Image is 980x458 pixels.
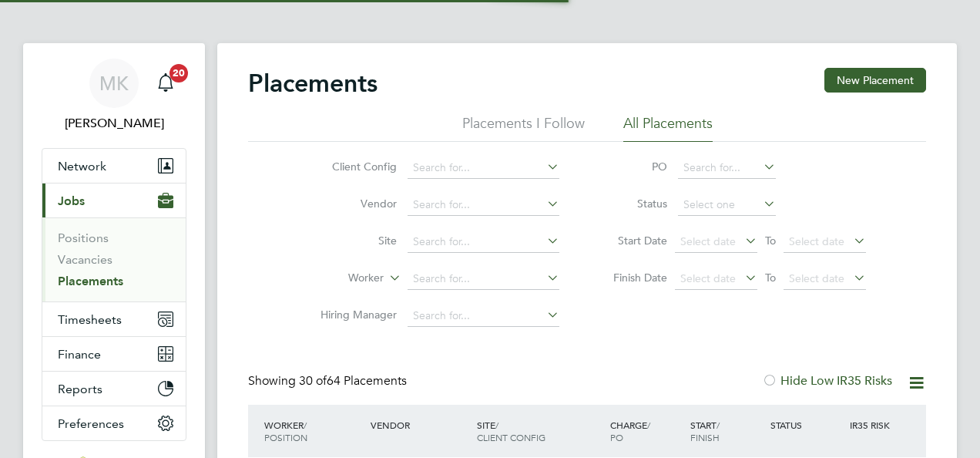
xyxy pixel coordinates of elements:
[598,234,667,248] label: Start Date
[408,268,559,290] input: Search for...
[678,194,776,216] input: Select one
[299,373,407,389] span: 64 Placements
[598,271,667,285] label: Finish Date
[42,406,186,440] button: Preferences
[408,194,559,216] input: Search for...
[150,59,181,108] a: 20
[299,373,327,389] span: 30 of
[598,197,667,210] label: Status
[680,234,736,248] span: Select date
[248,373,410,389] div: Showing
[58,274,123,288] a: Placements
[42,184,186,217] button: Jobs
[462,114,585,142] li: Placements I Follow
[99,73,129,93] span: MK
[42,59,186,133] a: MK[PERSON_NAME]
[760,231,780,251] span: To
[606,411,686,451] div: Charge
[295,271,384,286] label: Worker
[42,372,186,406] button: Reports
[308,197,397,210] label: Vendor
[789,234,844,248] span: Select date
[762,373,892,389] label: Hide Low IR35 Risks
[58,194,85,208] span: Jobs
[42,217,186,301] div: Jobs
[264,419,307,443] span: / Position
[58,231,109,245] a: Positions
[58,347,101,362] span: Finance
[680,271,736,285] span: Select date
[367,411,473,439] div: Vendor
[477,419,545,443] span: / Client Config
[760,268,780,288] span: To
[308,160,397,173] label: Client Config
[473,411,606,451] div: Site
[690,419,720,443] span: / Finish
[610,419,650,443] span: / PO
[42,114,186,133] span: Megan Knowles
[686,411,767,451] div: Start
[824,68,926,93] button: New Placement
[678,157,776,179] input: Search for...
[598,160,667,173] label: PO
[58,252,112,267] a: Vacancies
[58,416,124,431] span: Preferences
[58,159,106,173] span: Network
[248,68,378,99] h2: Placements
[846,411,899,439] div: IR35 Risk
[308,308,397,322] label: Hiring Manager
[408,305,559,327] input: Search for...
[42,149,186,183] button: Network
[42,302,186,336] button: Timesheets
[623,114,713,142] li: All Placements
[260,411,367,451] div: Worker
[308,234,397,248] label: Site
[789,271,844,285] span: Select date
[169,64,188,83] span: 20
[58,382,102,396] span: Reports
[58,312,122,327] span: Timesheets
[408,231,559,253] input: Search for...
[767,411,847,439] div: Status
[42,337,186,371] button: Finance
[408,157,559,179] input: Search for...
